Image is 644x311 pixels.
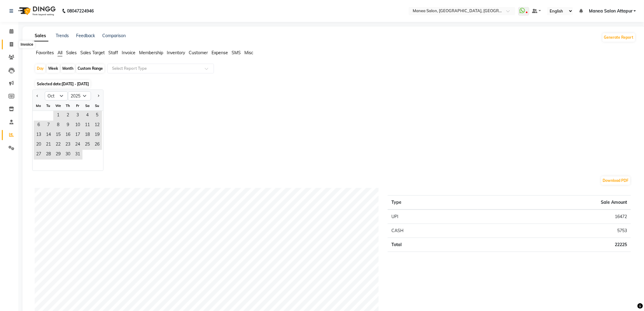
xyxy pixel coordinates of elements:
div: Day [35,64,45,73]
div: Wednesday, October 15, 2025 [53,130,63,140]
div: Sunday, October 12, 2025 [92,121,102,130]
div: Week [47,64,60,73]
div: Monday, October 27, 2025 [34,150,44,160]
div: Su [92,101,102,111]
span: All [58,50,62,55]
span: Sales [66,50,77,55]
span: Selected date: [35,80,90,88]
span: 26 [92,140,102,150]
div: Thursday, October 2, 2025 [63,111,73,121]
td: CASH [388,224,477,238]
a: Trends [56,33,69,38]
span: Favorites [36,50,54,55]
div: Thursday, October 30, 2025 [63,150,73,160]
div: Wednesday, October 29, 2025 [53,150,63,160]
span: 29 [53,150,63,160]
div: Friday, October 3, 2025 [73,111,82,121]
div: Wednesday, October 1, 2025 [53,111,63,121]
span: 18 [82,130,92,140]
div: Tuesday, October 7, 2025 [44,121,53,130]
div: Monday, October 13, 2025 [34,130,44,140]
div: Custom Range [76,64,104,73]
span: 30 [63,150,73,160]
span: Expense [212,50,228,55]
span: 19 [92,130,102,140]
div: Sunday, October 26, 2025 [92,140,102,150]
button: Download PDF [601,176,630,185]
div: Friday, October 24, 2025 [73,140,82,150]
div: Th [63,101,73,111]
div: Friday, October 31, 2025 [73,150,82,160]
span: 17 [73,130,82,140]
span: Manea Salon Attapur [589,8,632,14]
div: Thursday, October 9, 2025 [63,121,73,130]
div: Wednesday, October 8, 2025 [53,121,63,130]
span: Inventory [167,50,185,55]
span: 27 [34,150,44,160]
div: We [53,101,63,111]
td: 16472 [477,210,631,224]
div: Tuesday, October 21, 2025 [44,140,53,150]
button: Previous month [35,91,40,101]
span: 20 [34,140,44,150]
div: Month [61,64,75,73]
span: 24 [73,140,82,150]
div: Friday, October 17, 2025 [73,130,82,140]
div: Tuesday, October 14, 2025 [44,130,53,140]
span: 2 [63,111,73,121]
span: Customer [189,50,208,55]
a: Comparison [102,33,126,38]
th: Type [388,196,477,210]
span: 31 [73,150,82,160]
td: UPI [388,210,477,224]
span: 1 [53,111,63,121]
a: Sales [32,30,48,41]
span: [DATE] - [DATE] [62,82,89,86]
div: Sunday, October 5, 2025 [92,111,102,121]
div: Mo [34,101,44,111]
div: Saturday, October 4, 2025 [82,111,92,121]
select: Select month [45,91,68,101]
span: 23 [63,140,73,150]
span: 16 [63,130,73,140]
div: Friday, October 10, 2025 [73,121,82,130]
span: 12 [92,121,102,130]
img: logo [16,2,57,19]
span: Misc [244,50,253,55]
th: Sale Amount [477,196,631,210]
button: Generate Report [603,33,635,42]
select: Select year [68,91,91,101]
td: 22225 [477,238,631,252]
div: Monday, October 20, 2025 [34,140,44,150]
div: Sunday, October 19, 2025 [92,130,102,140]
span: Staff [108,50,118,55]
span: 6 [34,121,44,130]
b: 08047224946 [67,2,94,19]
span: 22 [53,140,63,150]
div: Saturday, October 25, 2025 [82,140,92,150]
div: Saturday, October 18, 2025 [82,130,92,140]
span: 25 [82,140,92,150]
span: Invoice [122,50,135,55]
span: 4 [82,111,92,121]
div: Thursday, October 23, 2025 [63,140,73,150]
span: 5 [92,111,102,121]
div: Wednesday, October 22, 2025 [53,140,63,150]
span: 10 [73,121,82,130]
span: Sales Target [80,50,105,55]
span: Membership [139,50,163,55]
span: SMS [232,50,241,55]
span: 13 [34,130,44,140]
td: 5753 [477,224,631,238]
span: 3 [73,111,82,121]
div: Sa [82,101,92,111]
div: Thursday, October 16, 2025 [63,130,73,140]
span: 14 [44,130,53,140]
td: Total [388,238,477,252]
span: 8 [53,121,63,130]
div: Fr [73,101,82,111]
span: 21 [44,140,53,150]
span: 9 [63,121,73,130]
span: 28 [44,150,53,160]
div: Saturday, October 11, 2025 [82,121,92,130]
